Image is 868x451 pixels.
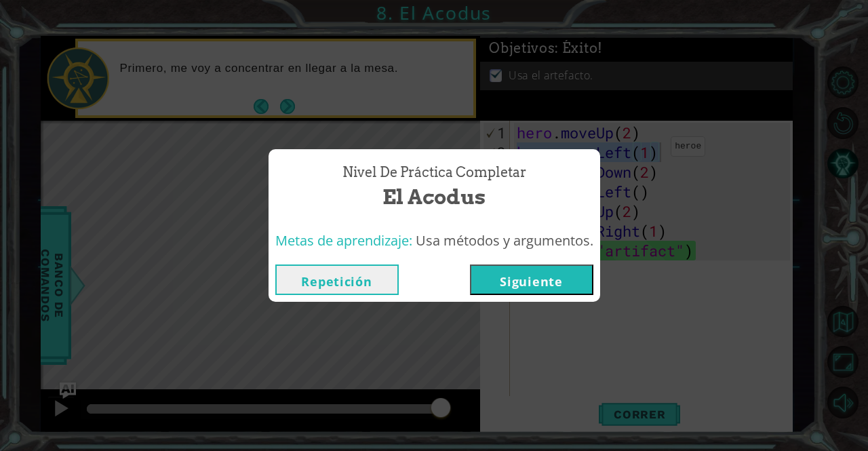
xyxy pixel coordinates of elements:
[382,182,486,212] span: El Acodus
[470,264,593,295] button: Siguiente
[416,231,593,250] span: Usa métodos y argumentos.
[275,264,399,295] button: Repetición
[342,163,526,182] span: Nivel de Práctica Completar
[275,231,412,250] span: Metas de aprendizaje:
